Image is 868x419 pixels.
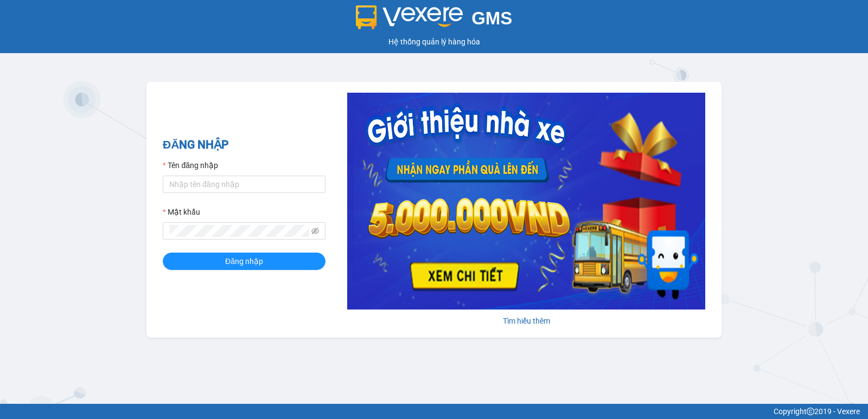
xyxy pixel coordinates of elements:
img: banner-0 [347,93,705,310]
div: Copyright 2019 - Vexere [8,405,860,417]
label: Mật khẩu [163,206,200,218]
input: Tên đăng nhập [163,176,325,193]
span: copyright [807,408,814,415]
span: Đăng nhập [225,255,263,267]
a: GMS [356,16,513,25]
label: Tên đăng nhập [163,159,218,171]
button: Đăng nhập [163,253,325,270]
div: Hệ thống quản lý hàng hóa [3,36,865,48]
input: Mật khẩu [169,225,309,237]
h2: ĐĂNG NHẬP [163,136,325,154]
img: logo 2 [356,5,463,29]
span: GMS [471,8,512,28]
span: eye-invisible [311,227,319,235]
div: Tìm hiểu thêm [347,315,705,327]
